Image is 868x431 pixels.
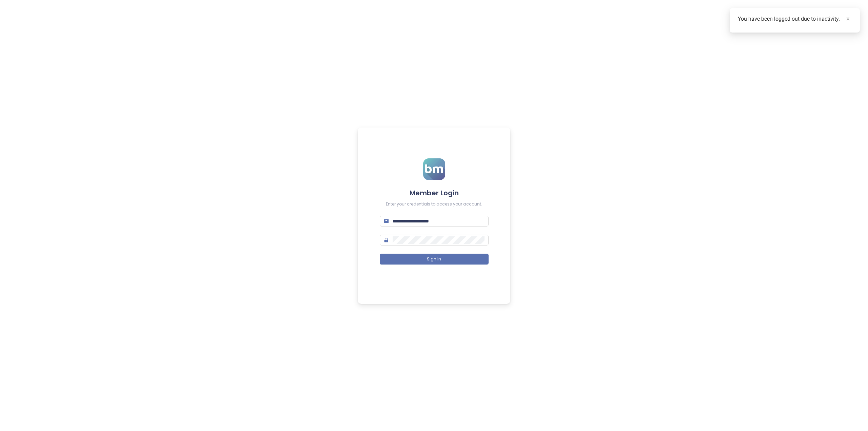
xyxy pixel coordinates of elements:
[846,16,850,21] span: close
[380,201,489,208] div: Enter your credentials to access your account.
[380,188,489,198] h4: Member Login
[423,158,445,180] img: logo
[380,254,489,265] button: Sign In
[738,15,852,23] div: You have been logged out due to inactivity.
[384,238,389,242] span: lock
[384,219,389,223] span: mail
[427,256,441,262] span: Sign In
